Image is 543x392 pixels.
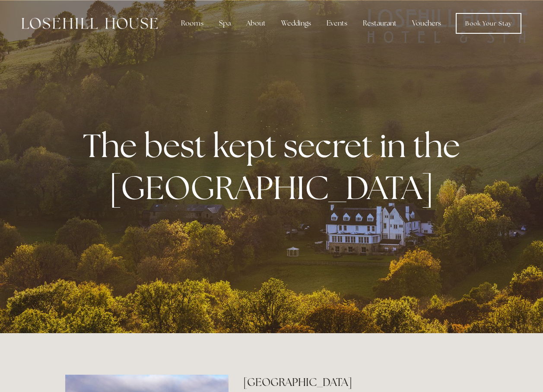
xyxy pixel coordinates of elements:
a: Book Your Stay [456,13,521,34]
div: About [239,15,273,32]
strong: The best kept secret in the [GEOGRAPHIC_DATA] [83,124,467,209]
img: Losehill House [22,18,158,29]
div: Weddings [274,15,318,32]
a: Vouchers [405,15,448,32]
h2: [GEOGRAPHIC_DATA] [243,375,478,390]
div: Restaurant [356,15,403,32]
div: Events [320,15,354,32]
div: Rooms [174,15,210,32]
div: Spa [212,15,238,32]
